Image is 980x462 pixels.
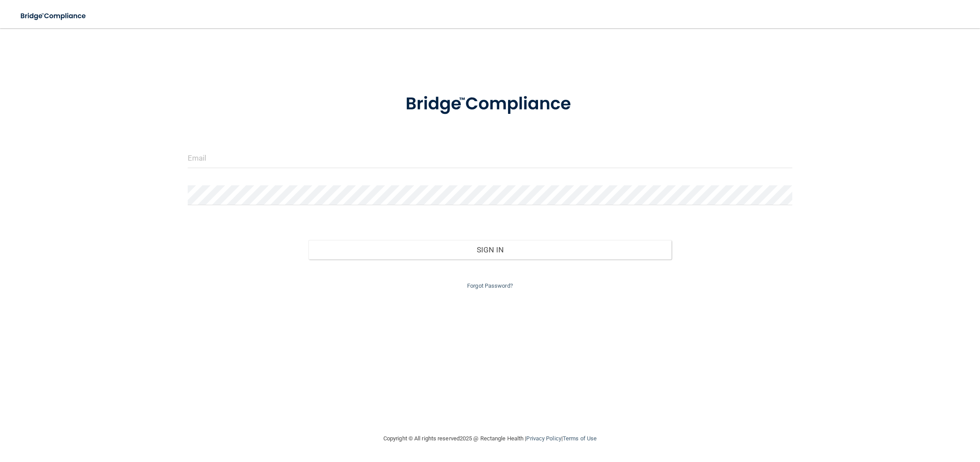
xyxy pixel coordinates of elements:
[526,435,561,442] a: Privacy Policy
[188,148,792,168] input: Email
[308,240,671,259] button: Sign In
[467,282,513,289] a: Forgot Password?
[329,424,651,453] div: Copyright © All rights reserved 2025 @ Rectangle Health | |
[563,435,597,442] a: Terms of Use
[13,7,94,25] img: bridge_compliance_login_screen.278c3ca4.svg
[387,81,593,127] img: bridge_compliance_login_screen.278c3ca4.svg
